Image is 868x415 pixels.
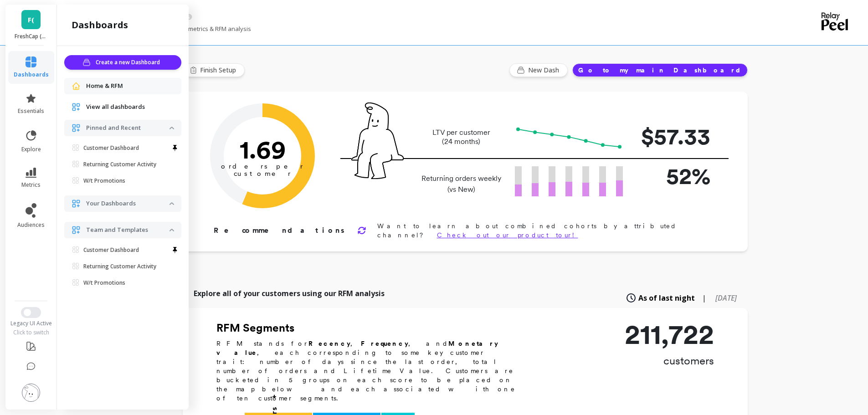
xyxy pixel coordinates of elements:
[21,307,41,318] button: Switch to New UI
[17,221,45,229] span: audiences
[169,127,174,129] img: down caret icon
[351,102,404,179] img: pal seatted on line
[83,177,125,184] p: W/t Promotions
[86,199,169,208] p: Your Dashboards
[14,71,49,78] span: dashboards
[200,66,239,75] span: Finish Setup
[638,292,695,303] span: As of last night
[239,134,285,164] text: 1.69
[361,340,408,347] b: Frequency
[86,82,123,91] span: Home & RFM
[72,19,128,31] h2: dashboards
[72,123,81,133] img: navigation item icon
[21,181,41,189] span: metrics
[72,102,81,112] img: navigation item icon
[18,108,44,115] span: essentials
[86,123,169,133] p: Pinned and Recent
[169,202,174,205] img: down caret icon
[83,246,139,254] p: Customer Dashboard
[715,293,737,303] span: [DATE]
[21,146,41,153] span: explore
[216,339,526,403] p: RFM stands for , , and , each corresponding to some key customer trait: number of days since the ...
[308,340,350,347] b: Recency
[572,63,748,77] button: Go to my main Dashboard
[637,159,710,193] p: 52%
[96,58,163,67] span: Create a new Dashboard
[528,66,562,75] span: New Dash
[5,329,58,336] div: Click to switch
[64,55,181,70] button: Create a new Dashboard
[5,320,58,327] div: Legacy UI Active
[637,119,710,154] p: $57.33
[183,63,245,77] button: Finish Setup
[86,102,174,112] a: View all dashboards
[419,128,504,146] p: LTV per customer (24 months)
[86,225,169,235] p: Team and Templates
[72,199,81,208] img: navigation item icon
[437,231,578,239] a: Check out our product tour!
[28,15,34,25] span: F(
[625,354,714,368] p: customers
[377,221,719,240] p: Want to learn about combined cohorts by attributed channel?
[419,173,504,195] p: Returning orders weekly (vs New)
[194,288,385,299] p: Explore all of your customers using our RFM analysis
[15,33,48,40] p: FreshCap (Essor)
[509,63,568,77] button: New Dash
[221,162,304,170] tspan: orders per
[83,161,156,168] p: Returning Customer Activity
[216,321,526,335] h2: RFM Segments
[72,225,81,235] img: navigation item icon
[86,102,145,112] span: View all dashboards
[83,263,156,270] p: Returning Customer Activity
[169,229,174,231] img: down caret icon
[72,82,81,91] img: navigation item icon
[702,292,706,303] span: |
[233,169,291,178] tspan: customer
[83,144,139,152] p: Customer Dashboard
[625,321,714,348] p: 211,722
[214,225,346,236] p: Recommendations
[83,279,125,287] p: W/t Promotions
[22,384,40,402] img: profile picture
